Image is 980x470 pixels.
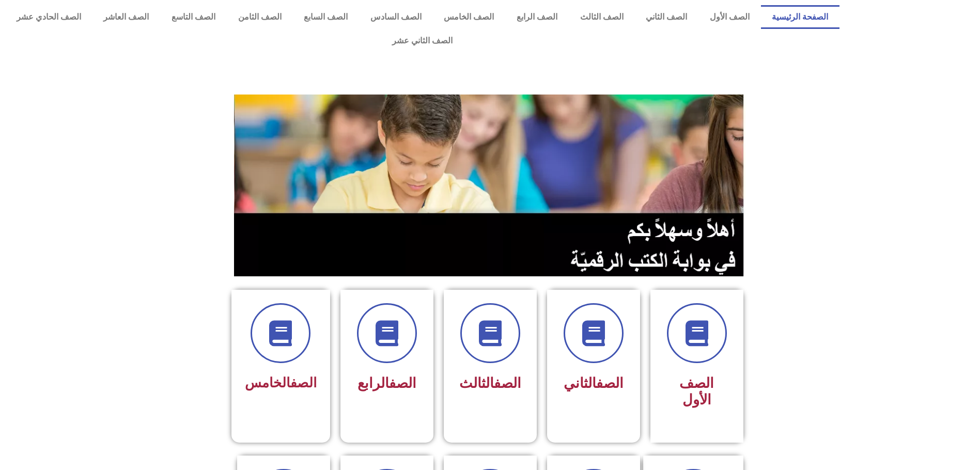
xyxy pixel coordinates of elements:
a: الصفحة الرئيسية [761,5,840,29]
a: الصف الثاني عشر [5,29,839,53]
span: الثاني [564,375,624,391]
span: الرابع [357,375,416,391]
a: الصف [290,375,317,390]
a: الصف التاسع [160,5,227,29]
a: الصف [596,375,624,391]
span: الخامس [245,375,317,390]
a: الصف الأول [698,5,761,29]
a: الصف السابع [292,5,359,29]
a: الصف [389,375,416,391]
a: الصف السادس [359,5,433,29]
a: الصف الثامن [227,5,293,29]
a: الصف الثالث [569,5,635,29]
a: الصف العاشر [92,5,161,29]
span: الثالث [459,375,521,391]
a: الصف الرابع [505,5,569,29]
a: الصف الثاني [634,5,698,29]
span: الصف الأول [679,375,714,408]
a: الصف [494,375,521,391]
a: الصف الخامس [433,5,506,29]
a: الصف الحادي عشر [5,5,92,29]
